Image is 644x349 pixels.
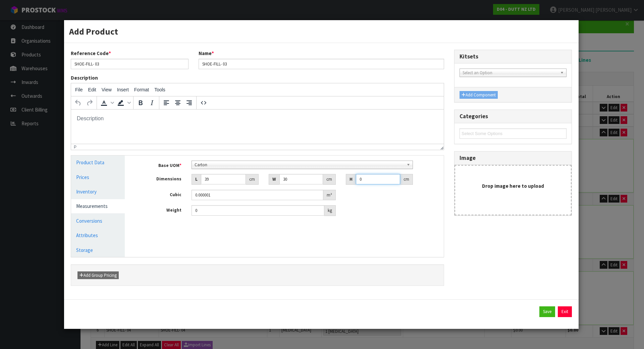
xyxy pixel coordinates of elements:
button: Add Group Pricing [77,271,119,279]
button: Bold [135,97,146,108]
span: Select an Option [463,69,557,77]
div: cm [400,174,413,185]
span: Format [134,87,149,92]
strong: Drop image here to upload [482,183,544,189]
span: Edit [88,87,96,92]
button: Save [539,306,555,317]
label: Dimensions [135,174,186,182]
label: Reference Code [71,50,111,57]
button: Undo [72,97,84,108]
h3: Categories [460,113,567,120]
strong: H [350,176,353,182]
a: Product Data [71,156,125,169]
div: m³ [323,190,336,201]
label: Cubic [135,190,186,198]
span: Carton [195,161,404,169]
span: Insert [117,87,129,92]
h3: Add Product [69,25,574,38]
input: Cubic [192,190,323,200]
input: Length [201,174,246,184]
a: Inventory [71,185,125,199]
strong: L [195,176,198,182]
button: Italic [146,97,158,108]
a: Conversions [71,214,125,228]
button: Align center [172,97,183,108]
div: kg [324,205,336,216]
button: Add Component [460,91,498,99]
button: Redo [84,97,95,108]
iframe: Rich Text Area. Press ALT-0 for help. [71,110,444,144]
a: Storage [71,243,125,257]
input: Name [199,59,444,69]
a: Attributes [71,228,125,242]
div: Text color [98,97,115,108]
div: cm [323,174,336,185]
button: Align left [161,97,172,108]
input: Width [279,174,323,184]
strong: W [272,176,276,182]
button: Source code [198,97,209,108]
input: Weight [192,205,324,216]
div: cm [246,174,259,185]
div: Background color [115,97,132,108]
h3: Kitsets [460,53,567,60]
div: p [74,145,76,149]
div: Resize [438,144,444,150]
label: Weight [135,205,186,214]
label: Base UOM [135,161,186,169]
label: Description [71,74,98,81]
a: Measurements [71,199,125,213]
button: Exit [558,306,572,317]
input: Height [356,174,400,184]
h3: Image [460,155,567,161]
span: File [75,87,83,92]
span: Tools [154,87,165,92]
button: Align right [183,97,195,108]
input: Reference Code [71,59,189,69]
span: View [102,87,112,92]
a: Prices [71,170,125,184]
label: Name [199,50,214,57]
